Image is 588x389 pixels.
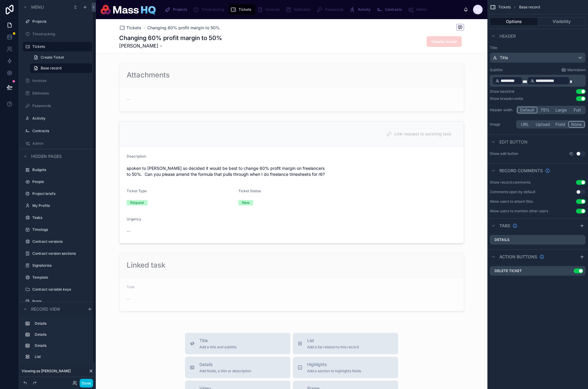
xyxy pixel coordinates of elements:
[32,263,89,268] label: Signatories
[348,4,375,15] a: Activity
[495,237,510,242] label: Details
[537,107,553,113] button: 75%
[32,275,89,280] label: Template
[147,25,220,31] a: Changing 60% profit margin to 50%
[32,78,89,83] label: Invoices
[325,7,343,12] span: Passwords
[519,5,540,10] span: Base record
[32,103,89,108] label: Passwords
[32,91,89,96] label: Estimates
[307,361,361,367] span: Highlights
[32,227,89,232] label: Timelogs
[30,53,92,62] a: Create Ticket
[358,7,371,12] span: Activity
[538,17,586,26] button: Visibility
[239,7,251,12] span: Tickets
[119,34,222,42] h1: Changing 60% profit margin to 50%
[119,25,141,31] a: Tickets
[32,203,89,208] label: My Profile
[307,369,361,373] span: Add a section to highlights fields
[185,357,290,378] button: DetailsAdd fields, a title or description
[191,4,228,15] a: Timetracking
[199,361,251,367] span: Details
[517,121,533,128] button: URL
[255,4,284,15] a: Invoices
[569,107,585,113] button: Full
[499,168,543,174] span: Record comments
[32,129,89,133] label: Contracts
[375,4,406,15] a: Contracts
[385,7,402,12] span: Contracts
[30,63,92,73] a: Base record
[32,215,89,220] a: Tasks
[32,251,89,256] label: Contract version sections
[490,199,533,204] div: Allow users to attach files
[499,33,516,39] span: Header
[199,345,237,350] span: Add a title and subtitle
[201,7,224,12] span: Timetracking
[490,151,518,156] label: Show edit button
[35,332,87,337] label: Details
[498,5,511,10] span: Tickets
[307,345,359,350] span: Add a list related to this record
[32,167,89,172] a: Budgets
[499,254,537,260] span: Action buttons
[567,68,586,72] span: Markdown
[490,89,515,94] div: Show backlink
[22,369,71,373] span: Viewing as [PERSON_NAME]
[35,343,87,348] label: Details
[490,53,586,63] button: Title
[199,338,237,344] span: Title
[32,19,89,24] a: Projects
[101,5,156,14] img: App logo
[32,44,89,49] label: Tickets
[32,239,89,244] label: Contract versions
[553,121,569,128] button: Field
[490,96,523,101] div: Show breadcrumbs
[126,25,141,31] span: Tickets
[561,68,586,72] a: Markdown
[32,116,89,121] label: Activity
[499,223,510,229] span: Tabs
[32,299,89,304] a: Posts
[495,269,522,273] label: Delete ticket
[31,306,60,312] span: Record view
[32,141,89,146] label: Admin
[31,4,44,10] span: Menu
[284,4,315,15] a: Estimates
[476,7,480,12] span: SJ
[490,209,548,213] div: Allow users to mention other users
[32,32,89,36] label: Timetracking
[41,55,64,60] span: Create Ticket
[19,316,96,367] div: scrollable content
[32,287,89,292] label: Contract variable keys
[119,42,222,49] span: [PERSON_NAME] -
[490,45,586,50] label: Title
[185,333,290,354] button: TitleAdd a title and subtitle
[490,17,538,26] button: Options
[293,357,398,378] button: HighlightsAdd a section to highlights fields
[500,55,508,61] span: Title
[307,338,359,344] span: List
[490,75,586,87] div: scrollable content
[199,369,251,373] span: Add fields, a title or description
[32,179,89,184] label: People
[32,191,89,196] label: Project briefs
[294,7,310,12] span: Estimates
[499,139,528,145] span: Edit button
[490,122,514,127] label: Image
